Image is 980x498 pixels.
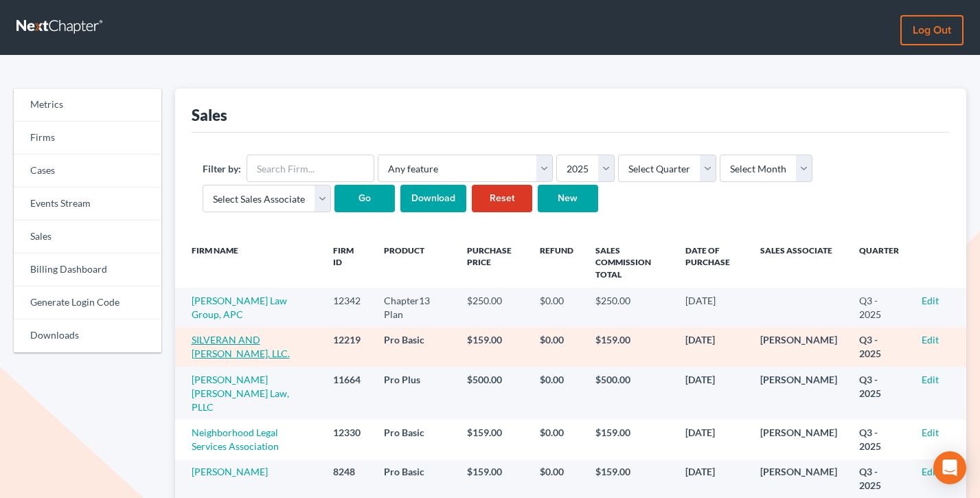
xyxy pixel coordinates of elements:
td: Q3 - 2025 [848,288,911,327]
a: Generate Login Code [14,286,161,319]
td: $0.00 [529,367,584,420]
th: Date of Purchase [674,237,749,288]
td: 12342 [322,288,372,327]
td: [PERSON_NAME] [749,367,848,420]
input: Search Firm... [247,155,374,182]
td: $0.00 [529,328,584,367]
td: [DATE] [674,420,749,459]
a: SILVERAN AND [PERSON_NAME], LLC. [192,334,290,359]
td: Pro Plus [373,367,457,420]
th: Quarter [848,237,911,288]
a: Log out [900,15,964,45]
td: Q3 - 2025 [848,367,911,420]
td: $159.00 [584,420,674,459]
a: Sales [14,220,161,253]
a: Downloads [14,319,161,352]
label: Filter by: [203,161,241,176]
td: $159.00 [584,328,674,367]
div: Open Intercom Messenger [933,451,966,484]
td: Chapter13 Plan [373,288,457,327]
input: Download [400,185,466,212]
a: Edit [922,334,939,346]
a: New [538,185,598,212]
a: [PERSON_NAME] [192,466,268,477]
td: $0.00 [529,420,584,459]
td: Q3 - 2025 [848,420,911,459]
a: Reset [472,185,532,212]
th: Purchase Price [456,237,529,288]
th: Product [373,237,457,288]
td: $0.00 [529,288,584,327]
a: Edit [922,374,939,385]
td: $250.00 [456,288,529,327]
a: Neighborhood Legal Services Association [192,427,279,452]
td: [PERSON_NAME] [749,420,848,459]
a: Firms [14,122,161,155]
a: Events Stream [14,188,161,220]
a: [PERSON_NAME] [PERSON_NAME] Law, PLLC [192,374,289,413]
a: Edit [922,427,939,438]
td: 11664 [322,367,372,420]
th: Sales Associate [749,237,848,288]
th: Firm ID [322,237,372,288]
a: Metrics [14,89,161,122]
td: 12219 [322,328,372,367]
th: Sales Commission Total [584,237,674,288]
input: Go [334,185,395,212]
td: [PERSON_NAME] [749,328,848,367]
th: Refund [529,237,584,288]
td: Q3 - 2025 [848,328,911,367]
td: $159.00 [456,420,529,459]
a: Cases [14,155,161,188]
td: $250.00 [584,288,674,327]
td: Pro Basic [373,420,457,459]
td: Pro Basic [373,328,457,367]
a: Edit [922,466,939,477]
a: Edit [922,295,939,306]
td: $500.00 [584,367,674,420]
th: Firm Name [175,237,323,288]
td: [DATE] [674,328,749,367]
td: 12330 [322,420,372,459]
a: Billing Dashboard [14,253,161,286]
div: Sales [192,105,227,125]
a: [PERSON_NAME] Law Group, APC [192,295,287,320]
td: $500.00 [456,367,529,420]
td: $159.00 [456,328,529,367]
td: [DATE] [674,367,749,420]
td: [DATE] [674,288,749,327]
